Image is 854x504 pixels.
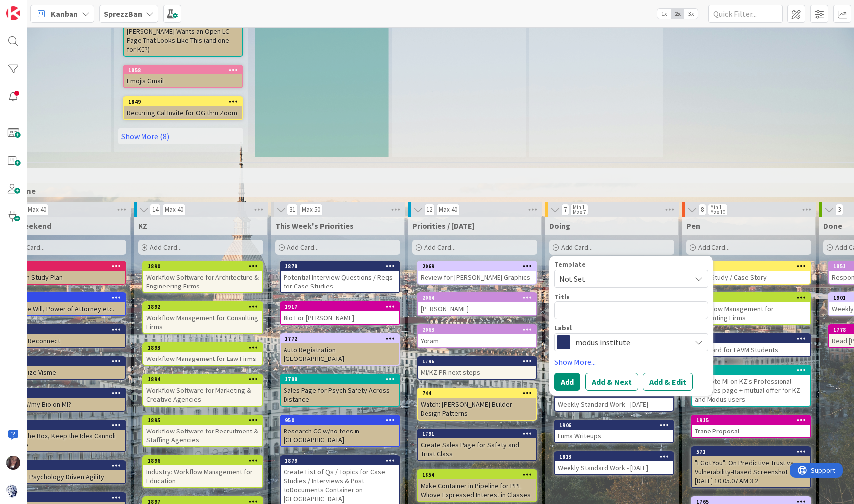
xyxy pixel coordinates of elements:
[104,9,142,19] b: SprezzBan
[555,421,673,430] div: 1906
[424,243,456,252] span: Add Card...
[128,67,242,73] div: 1858
[6,389,125,411] div: 1039WTF W/my Bio on MI?
[124,97,242,119] div: 1849Recurring Cal Invite for OG thru Zoom
[148,417,262,424] div: 1895
[696,417,810,424] div: 1915
[6,262,125,284] div: 1424French Study Plan
[585,373,638,391] button: Add & Next
[6,293,125,302] div: 934
[692,447,810,487] div: 571"I Got You": On Predictive Trust vs Vulnerability-Based Screenshot [DATE] 10.05.07 AM 3 2
[148,457,262,464] div: 1896
[21,1,45,13] span: Support
[11,358,125,365] div: 1337
[696,335,810,342] div: 1935
[143,416,262,425] div: 1895
[555,452,673,461] div: 1813
[559,422,673,429] div: 1906
[6,325,125,334] div: 1674
[554,324,572,331] span: Label
[6,325,125,347] div: 1674Batch Reconnect
[285,417,399,424] div: 950
[281,416,399,446] div: 950Research CC w/no fees in [GEOGRAPHIC_DATA]
[11,390,125,397] div: 1039
[422,471,536,478] div: 1854
[11,494,125,501] div: 1326
[671,9,684,19] span: 2x
[281,302,399,311] div: 1917
[692,334,810,343] div: 1935
[6,430,125,451] div: Lose the Box, Keep the Idea Cannoli meme
[143,456,262,465] div: 1896
[143,465,262,487] div: Industry: Workflow Management for Education
[692,262,810,284] div: 1831Case Study / Case Story
[823,221,842,231] span: Done
[281,262,399,292] div: 1878Potential Interview Questions / Reqs for Case Studies
[686,221,700,231] span: Pen
[148,263,262,270] div: 1890
[124,16,242,56] div: [PERSON_NAME] Wants an Open LC Page That Looks Like This (and one for KC?)
[281,375,399,406] div: 1788Sales Page for Psych Safety Across Distance
[696,263,810,270] div: 1831
[281,334,399,343] div: 1772
[418,357,536,366] div: 1796
[287,204,298,216] span: 31
[124,66,242,87] div: 1858Emojis Gmail
[708,5,783,23] input: Quick Filter...
[143,384,262,406] div: Workflow Software for Marketing & Creative Agencies
[143,262,262,271] div: 1890
[573,205,585,210] div: Min 1
[143,311,262,333] div: Workflow Management for Consulting Firms
[418,389,536,420] div: 744Watch: [PERSON_NAME] Builder Design Patterns
[143,302,262,311] div: 1892
[287,243,319,252] span: Add Card...
[143,375,262,384] div: 1894
[554,292,570,301] label: Title
[11,294,125,301] div: 934
[124,97,242,106] div: 1849
[657,9,671,19] span: 1x
[692,416,810,437] div: 1915Trane Proposal
[573,210,586,215] div: Max 7
[559,453,673,460] div: 1813
[418,398,536,420] div: Watch: [PERSON_NAME] Builder Design Patterns
[138,221,147,231] span: KZ
[148,344,262,351] div: 1893
[418,262,536,284] div: 2069Review for [PERSON_NAME] Graphics
[143,343,262,352] div: 1893
[143,456,262,487] div: 1896Industry: Workflow Management for Education
[418,262,536,271] div: 2069
[692,366,810,406] div: 1651promote MI on KZ's Professional Services page + mutual offer for KZ and Modus users
[6,302,125,315] div: Update Will, Power of Attorney etc.
[11,326,125,333] div: 1674
[418,470,536,501] div: 1854Make Container in Pipeline for PPL Whove Expressed Interest in Classes
[418,389,536,398] div: 744
[6,262,125,271] div: 1424
[6,421,125,451] div: 1288Lose the Box, Keep the Idea Cannoli meme
[6,421,125,430] div: 1288
[555,421,673,442] div: 1906Luma Writeups
[285,376,399,383] div: 1788
[124,25,242,56] div: [PERSON_NAME] Wants an Open LC Page That Looks Like This (and one for KC?)
[418,438,536,460] div: Create Sales Page for Safety and Trust Class
[418,293,536,302] div: 2064
[150,243,182,252] span: Add Card...
[418,334,536,347] div: Yoram
[692,334,810,356] div: 1935KZ Board for LAVM Students
[6,389,125,398] div: 1039
[422,390,536,397] div: 744
[710,210,725,215] div: Max 10
[124,74,242,87] div: Emojis Gmail
[143,271,262,292] div: Workflow Software for Architecture & Engineering Firms
[6,6,20,20] img: Visit kanbanzone.com
[285,263,399,270] div: 1878
[11,263,125,270] div: 1424
[11,422,125,429] div: 1288
[422,358,536,365] div: 1796
[698,243,730,252] span: Add Card...
[148,303,262,310] div: 1892
[143,375,262,406] div: 1894Workflow Software for Marketing & Creative Agencies
[643,373,693,391] button: Add & Edit
[418,325,536,334] div: 2063
[6,334,125,347] div: Batch Reconnect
